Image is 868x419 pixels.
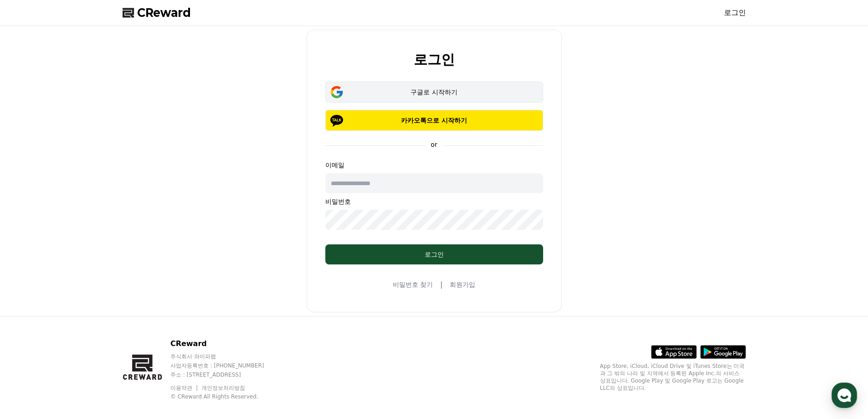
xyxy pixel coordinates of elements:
[414,52,455,67] h2: 로그인
[600,362,746,392] p: App Store, iCloud, iCloud Drive 및 iTunes Store는 미국과 그 밖의 나라 및 지역에서 등록된 Apple Inc.의 서비스 상표입니다. Goo...
[3,289,60,312] a: 홈
[170,385,199,391] a: 이용약관
[141,303,152,310] span: 설정
[325,160,543,170] p: 이메일
[325,197,543,206] p: 비밀번호
[83,303,94,310] span: 대화
[339,116,530,125] p: 카카오톡으로 시작하기
[170,353,282,360] p: 주식회사 와이피랩
[440,279,442,290] span: |
[325,244,543,264] button: 로그인
[344,250,525,259] div: 로그인
[425,140,442,149] p: or
[29,303,34,310] span: 홈
[450,280,475,289] a: 회원가입
[170,393,282,400] p: © CReward All Rights Reserved.
[393,280,433,289] a: 비밀번호 찾기
[170,371,282,378] p: 주소 : [STREET_ADDRESS]
[170,338,282,349] p: CReward
[137,5,191,20] span: CReward
[325,82,543,103] button: 구글로 시작하기
[325,110,543,131] button: 카카오톡으로 시작하기
[123,5,191,20] a: CReward
[201,385,245,391] a: 개인정보처리방침
[170,362,282,369] p: 사업자등록번호 : [PHONE_NUMBER]
[724,7,746,18] a: 로그인
[60,289,118,312] a: 대화
[118,289,175,312] a: 설정
[339,88,530,97] div: 구글로 시작하기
